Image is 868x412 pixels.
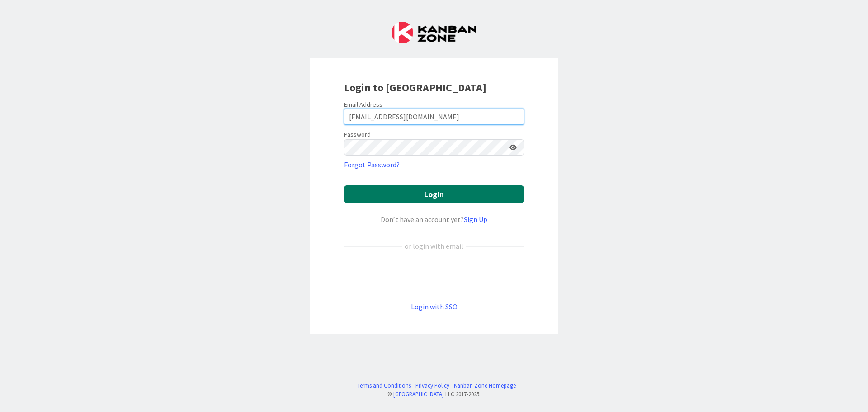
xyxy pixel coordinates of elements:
[415,381,449,390] a: Privacy Policy
[393,390,444,398] a: [GEOGRAPHIC_DATA]
[392,22,476,43] img: Kanban Zone
[344,81,486,95] b: Login to [GEOGRAPHIC_DATA]
[454,381,516,390] a: Kanban Zone Homepage
[344,100,382,109] label: Email Address
[402,241,466,251] div: or login with email
[464,215,487,224] a: Sign Up
[411,302,458,311] a: Login with SSO
[357,381,411,390] a: Terms and Conditions
[353,390,516,398] div: © LLC 2017- 2025 .
[344,159,400,170] a: Forgot Password?
[344,185,524,203] button: Login
[344,130,371,139] label: Password
[340,266,528,286] iframe: Sign in with Google Button
[344,214,524,225] div: Don’t have an account yet?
